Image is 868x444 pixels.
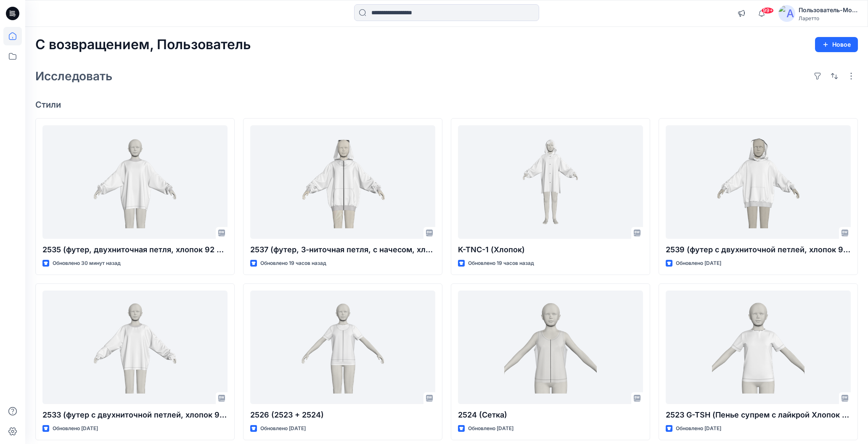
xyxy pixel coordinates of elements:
[260,425,306,431] ya-tr-span: Обновлено [DATE]
[666,291,851,404] a: 2523 G-TSH (Пенье супрем с лайкрой Хлопок 95 % эластан 5 %)
[761,7,774,14] span: 99+
[260,260,326,266] ya-tr-span: Обновлено 19 часов назад
[42,245,279,254] ya-tr-span: 2535 (футер, двухниточная петля, хлопок 92 %, эластан 8 %)
[458,244,643,256] p: K-TNC-1 (Хлопок)
[35,69,112,83] ya-tr-span: Исследовать
[42,291,228,404] a: 2533 (футер с двухниточной петлей, хлопок 92 %, эластан 8 %)
[666,244,851,256] p: 2539 (футер с двухниточной петлей, хлопок 92 %, эластан 8 %)
[250,245,535,254] ya-tr-span: 2537 (футер, 3-ниточная петля, с начесом, хлопок 80 %, полиэстер 20 %)
[35,100,61,110] ya-tr-span: Стили
[676,260,721,266] ya-tr-span: Обновлено [DATE]
[468,425,513,431] ya-tr-span: Обновлено [DATE]
[458,291,643,404] a: 2524 (Сетка)
[250,291,435,404] a: 2526 (2523 + 2524)
[250,125,435,239] a: 2537 (футер, 3-ниточная петля, с начесом, хлопок 80 %, полиэстер 20 %)
[53,260,121,266] ya-tr-span: Обновлено 30 минут назад
[35,36,251,53] ya-tr-span: С возвращением, Пользователь
[676,425,721,431] ya-tr-span: Обновлено [DATE]
[666,125,851,239] a: 2539 (футер с двухниточной петлей, хлопок 92 %, эластан 8 %)
[250,409,435,421] p: 2526 (2523 + 2524)
[42,125,228,239] a: 2535 (футер, двухниточная петля, хлопок 92 %, эластан 8 %)
[468,260,534,266] ya-tr-span: Обновлено 19 часов назад
[458,409,643,421] p: 2524 (Сетка)
[42,410,288,419] ya-tr-span: 2533 (футер с двухниточной петлей, хлопок 92 %, эластан 8 %)
[778,5,795,22] img: аватар
[815,37,858,52] button: Новое
[799,15,819,21] ya-tr-span: Ларетто
[458,125,643,239] a: K-TNC-1 (Хлопок)
[53,425,98,431] ya-tr-span: Обновлено [DATE]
